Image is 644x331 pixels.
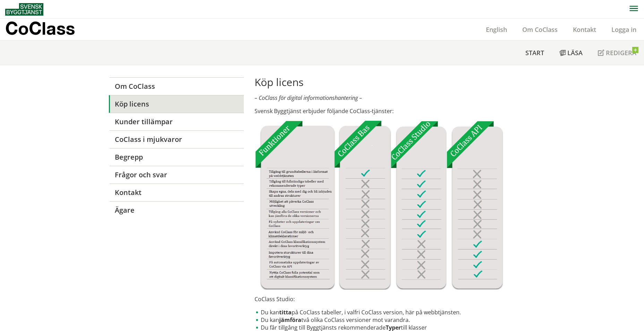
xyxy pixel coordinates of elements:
[255,295,535,303] p: CoClass Studio:
[255,308,535,316] li: Du kan på CoClass tabeller, i valfri CoClass version, här på webbtjänsten.
[255,107,535,115] p: Svensk Byggtjänst erbjuder följande CoClass-tjänster:
[109,95,244,113] a: Köp licens
[255,316,535,324] li: Du kan två olika CoClass versioner mot varandra.
[109,184,244,201] a: Kontakt
[567,49,583,57] span: Läsa
[255,76,535,88] h1: Köp licens
[279,308,292,316] strong: titta
[478,25,515,34] a: English
[604,25,644,34] a: Logga in
[109,166,244,184] a: Frågor och svar
[5,24,75,32] p: CoClass
[109,148,244,166] a: Begrepp
[109,77,244,95] a: Om CoClass
[565,25,604,34] a: Kontakt
[5,3,43,16] img: Svensk Byggtjänst
[515,25,565,34] a: Om CoClass
[109,113,244,130] a: Kunder tillämpar
[109,130,244,148] a: CoClass i mjukvaror
[5,19,90,40] a: CoClass
[255,120,503,290] img: Tjnster-Tabell_CoClassBas-Studio-API2022-12-22.jpg
[109,201,244,219] a: Ägare
[255,94,362,102] em: – CoClass för digital informationshantering –
[279,316,301,324] strong: jämföra
[525,49,544,57] span: Start
[518,41,552,65] a: Start
[552,41,590,65] a: Läsa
